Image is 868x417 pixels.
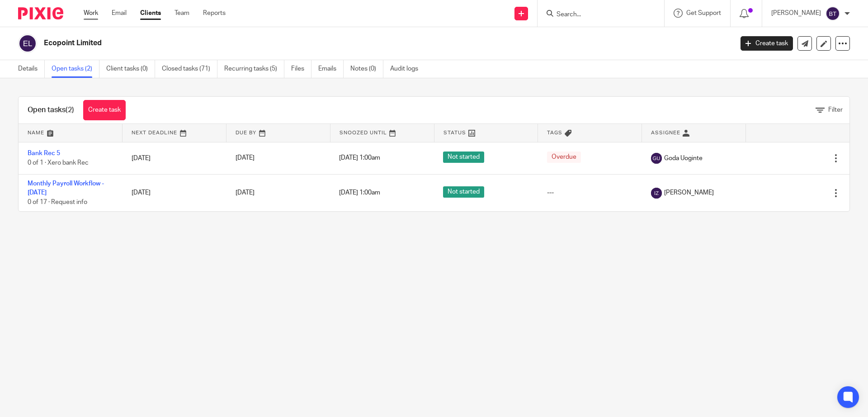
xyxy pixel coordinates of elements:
[123,174,226,211] td: [DATE]
[83,100,126,120] a: Create task
[556,11,637,19] input: Search
[443,130,466,135] span: Status
[547,130,562,135] span: Tags
[203,9,226,18] a: Reports
[339,190,380,196] span: [DATE] 1:00am
[664,154,703,163] span: Goda Uoginte
[443,186,484,198] span: Not started
[18,34,37,53] img: svg%3E
[236,155,255,161] span: [DATE]
[28,150,60,156] a: Bank Rec 5
[236,190,255,196] span: [DATE]
[686,10,721,16] span: Get Support
[390,60,425,78] a: Audit logs
[443,152,484,163] span: Not started
[547,152,581,163] span: Overdue
[340,130,387,135] span: Snoozed Until
[44,38,590,48] h2: Ecopoint Limited
[771,9,821,18] p: [PERSON_NAME]
[175,9,189,18] a: Team
[828,107,843,113] span: Filter
[826,6,840,21] img: svg%3E
[18,60,45,78] a: Details
[28,160,89,166] span: 0 of 1 · Xero bank Rec
[291,60,311,78] a: Files
[28,199,87,205] span: 0 of 17 · Request info
[18,7,63,19] img: Pixie
[162,60,217,78] a: Closed tasks (71)
[66,106,74,114] span: (2)
[106,60,155,78] a: Client tasks (0)
[28,180,104,196] a: Monthly Payroll Workflow - [DATE]
[84,9,98,18] a: Work
[224,60,284,78] a: Recurring tasks (5)
[664,188,714,197] span: [PERSON_NAME]
[651,153,662,164] img: svg%3E
[318,60,344,78] a: Emails
[741,36,793,51] a: Create task
[123,142,226,174] td: [DATE]
[339,155,380,161] span: [DATE] 1:00am
[28,105,74,115] h1: Open tasks
[52,60,99,78] a: Open tasks (2)
[140,9,161,18] a: Clients
[112,9,127,18] a: Email
[350,60,383,78] a: Notes (0)
[651,188,662,199] img: svg%3E
[547,188,633,197] div: ---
